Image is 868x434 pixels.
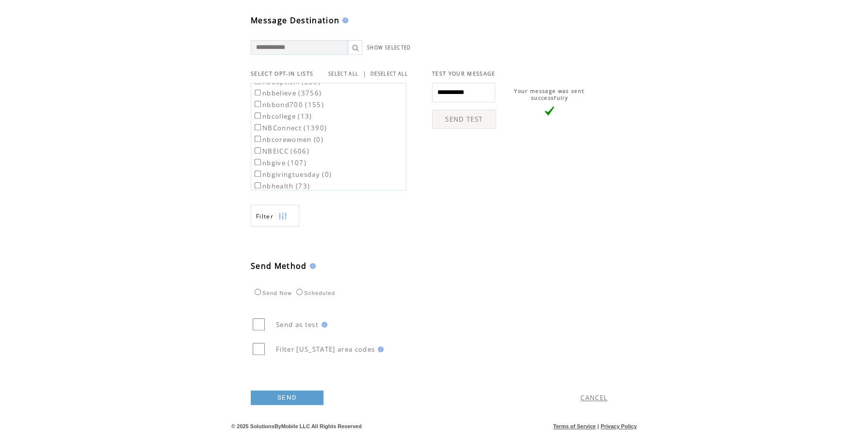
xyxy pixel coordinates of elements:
[375,346,384,352] img: help.gif
[253,182,310,190] label: nbhealth (73)
[276,320,319,329] span: Send as test
[580,393,608,402] a: CANCEL
[296,289,303,295] input: Scheduled
[339,17,348,23] img: help.gif
[255,289,261,295] input: Send Now
[255,90,261,96] input: nbbelieve (3756)
[251,70,313,77] span: SELECT OPT-IN LISTS
[432,70,496,77] span: TEST YOUR MESSAGE
[278,205,287,227] img: filters.png
[276,345,375,354] span: Filter [US_STATE] area codes
[256,212,273,220] span: Show filters
[328,71,358,77] a: SELECT ALL
[251,15,339,26] span: Message Destination
[231,423,362,429] span: © 2025 SolutionsByMobile LLC All Rights Reserved
[255,182,261,188] input: nbhealth (73)
[253,170,332,179] label: nbgivingtuesday (0)
[600,423,637,429] a: Privacy Policy
[553,423,596,429] a: Terms of Service
[255,170,261,177] input: nbgivingtuesday (0)
[294,290,335,296] label: Scheduled
[253,135,323,144] label: nbcorewomen (0)
[251,261,307,271] span: Send Method
[253,147,309,155] label: NBEICC (606)
[255,159,261,165] input: nbgive (107)
[597,423,599,429] span: |
[432,109,496,129] a: SEND TEST
[251,205,299,227] a: Filter
[255,101,261,107] input: nbbond700 (155)
[255,136,261,142] input: nbcorewomen (0)
[253,158,306,167] label: nbgive (107)
[362,69,366,78] span: |
[253,89,321,97] label: nbbelieve (3756)
[367,45,411,51] a: SHOW SELECTED
[307,263,316,269] img: help.gif
[370,71,408,77] a: DESELECT ALL
[255,147,261,154] input: NBEICC (606)
[545,106,554,116] img: vLarge.png
[251,390,323,405] a: SEND
[255,124,261,130] input: NBConnect (1390)
[514,88,584,101] span: Your message was sent successfully
[253,100,324,109] label: nbbond700 (155)
[253,112,312,121] label: nbcollege (13)
[319,322,327,327] img: help.gif
[252,290,292,296] label: Send Now
[255,112,261,119] input: nbcollege (13)
[253,124,327,132] label: NBConnect (1390)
